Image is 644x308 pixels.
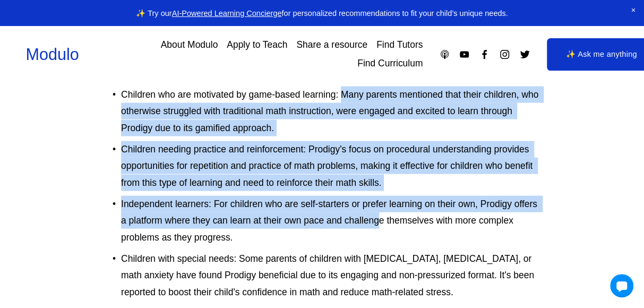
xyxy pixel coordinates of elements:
p: Children who are motivated by game-based learning: Many parents mentioned that their children, wh... [121,86,544,136]
a: Modulo [26,45,79,63]
a: Share a resource [296,36,367,55]
a: Apply to Teach [227,36,287,55]
p: Children needing practice and reinforcement: Prodigy's focus on procedural understanding provides... [121,141,544,191]
a: Find Curriculum [357,55,423,73]
a: Apple Podcasts [439,49,450,60]
a: AI-Powered Learning Concierge [172,9,282,18]
a: Instagram [499,49,510,60]
a: Twitter [519,49,530,60]
p: Independent learners: For children who are self-starters or prefer learning on their own, Prodigy... [121,195,544,245]
a: About Modulo [161,36,218,55]
a: YouTube [459,49,470,60]
p: Children with special needs: Some parents of children with [MEDICAL_DATA], [MEDICAL_DATA], or mat... [121,250,544,300]
a: Find Tutors [376,36,423,55]
a: Facebook [479,49,490,60]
